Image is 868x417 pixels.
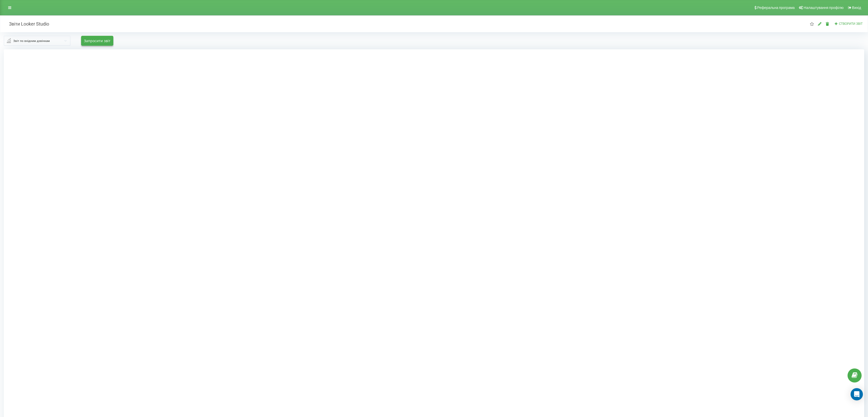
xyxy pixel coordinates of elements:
[804,6,843,10] span: Налаштування профілю
[839,22,863,26] span: Створити звіт
[757,6,795,10] span: Реферальна програма
[825,22,830,26] i: Видалити звіт
[851,388,863,400] div: Open Intercom Messenger
[852,6,861,10] span: Вихід
[818,22,822,26] i: Редагувати звіт
[833,22,864,26] button: Створити звіт
[13,38,50,44] div: Звіт по вхідним дзвінкам
[834,22,838,25] i: Створити звіт
[810,22,814,26] i: Цей звіт буде завантажений першим при відкритті "Звіти Looker Studio". Ви можете призначити будь-...
[4,21,49,27] h2: Звіти Looker Studio
[81,36,113,46] button: Запросити звіт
